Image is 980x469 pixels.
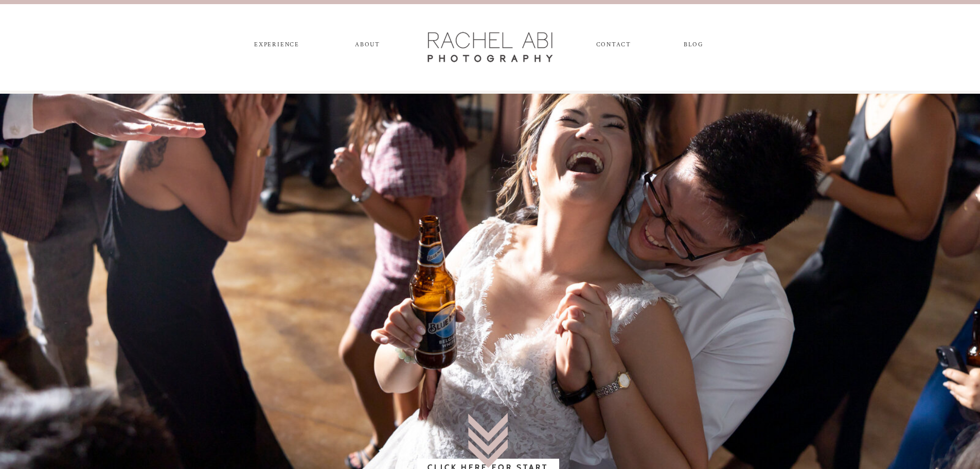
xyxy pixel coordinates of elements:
a: experience [250,41,304,53]
a: ABOUT [353,41,382,53]
a: blog [675,41,712,53]
a: CONTACT [596,41,631,53]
